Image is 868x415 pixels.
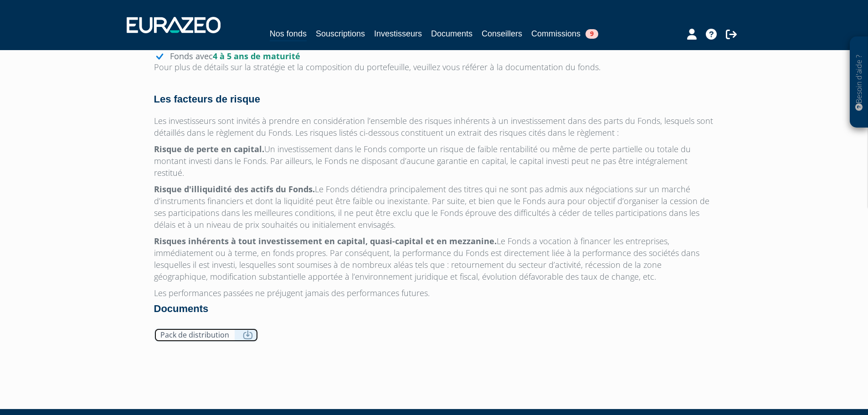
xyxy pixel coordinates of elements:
[854,41,864,123] p: Besoin d'aide ?
[154,303,209,314] strong: Documents
[154,143,714,179] p: Un investissement dans le Fonds comporte un risque de faible rentabilité ou même de perte partiel...
[316,27,365,40] a: Souscriptions
[531,27,598,40] a: Commissions9
[431,27,473,40] a: Documents
[154,184,315,195] strong: Risque d'illiquidité des actifs du Fonds.
[154,235,714,282] p: Le Fonds a vocation à financer les entreprises, immédiatement ou à terme, en fonds propres. Par c...
[154,115,714,138] p: Les investisseurs sont invités à prendre en considération l’ensemble des risques inhérents à un i...
[154,236,497,246] strong: Risques inhérents à tout investissement en capital, quasi-capital et en mezzanine.
[154,61,714,73] p: Pour plus de détails sur la stratégie et la composition du portefeuille, veuillez vous référer à ...
[482,27,522,40] a: Conseillers
[154,183,714,231] p: Le Fonds détiendra principalement des titres qui ne sont pas admis aux négociations sur un marché...
[154,51,714,61] li: Fonds avec
[154,328,258,342] a: Pack de distribution
[270,27,307,41] a: Nos fonds
[154,143,264,154] strong: Risque de perte en capital.
[154,93,261,105] strong: Les facteurs de risque
[586,29,598,39] span: 9
[127,17,221,33] img: 1732889491-logotype_eurazeo_blanc_rvb.png
[374,27,422,40] a: Investisseurs
[154,287,714,299] p: Les performances passées ne préjugent jamais des performances futures.
[213,51,300,61] strong: 4 à 5 ans de maturité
